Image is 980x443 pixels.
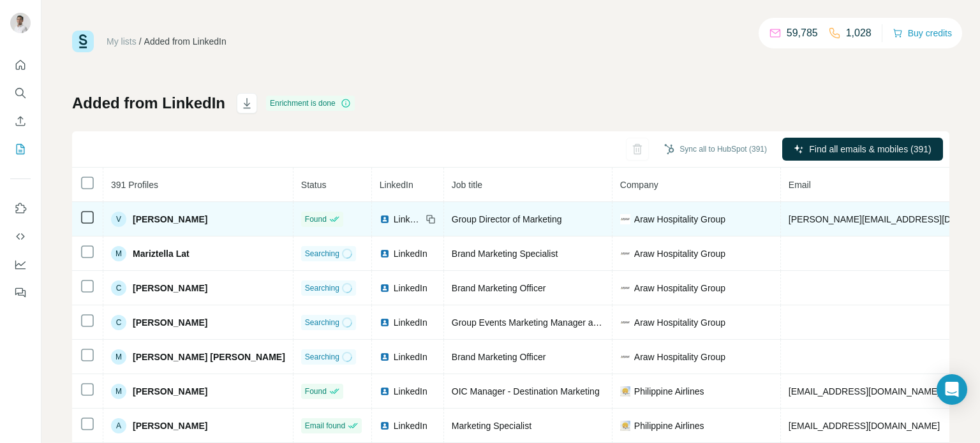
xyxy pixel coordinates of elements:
span: Email [789,180,811,190]
span: Brand Marketing Officer [452,352,546,362]
button: Enrich CSV [10,110,31,133]
div: M [111,246,126,261]
img: LinkedIn logo [380,214,390,224]
button: Find all emails & mobiles (391) [782,138,943,161]
div: C [111,315,126,330]
h1: Added from LinkedIn [72,93,225,113]
img: company-logo [620,214,630,224]
img: LinkedIn logo [380,386,390,396]
img: company-logo [620,421,630,431]
span: [PERSON_NAME] [133,282,207,294]
span: [PERSON_NAME] [PERSON_NAME] [133,351,285,363]
button: My lists [10,138,31,161]
img: LinkedIn logo [380,352,390,362]
span: 391 Profiles [111,180,158,190]
img: company-logo [620,249,630,259]
button: Search [10,82,31,105]
span: Araw Hospitality Group [634,316,725,329]
img: company-logo [620,317,630,328]
span: LinkedIn [394,213,422,226]
div: Open Intercom Messenger [937,374,967,405]
img: company-logo [620,352,630,362]
span: OIC Manager - Destination Marketing [452,386,600,396]
span: Company [620,180,658,190]
button: Use Surfe on LinkedIn [10,197,31,220]
span: LinkedIn [394,247,427,260]
img: LinkedIn logo [380,317,390,328]
div: M [111,349,126,365]
img: Avatar [10,13,31,33]
span: Searching [305,282,339,294]
button: Use Surfe API [10,225,31,248]
button: Buy credits [893,24,952,42]
span: Araw Hospitality Group [634,247,725,260]
span: LinkedIn [394,419,427,432]
span: [PERSON_NAME] [133,419,207,432]
li: / [139,35,142,48]
img: company-logo [620,283,630,293]
span: [EMAIL_ADDRESS][DOMAIN_NAME] [789,421,940,431]
span: [EMAIL_ADDRESS][DOMAIN_NAME] [789,386,940,396]
span: Araw Hospitality Group [634,351,725,363]
span: Found [305,386,327,397]
img: Surfe Logo [72,31,94,52]
span: Job title [452,180,482,190]
span: Searching [305,317,339,328]
span: LinkedIn [394,351,427,363]
img: company-logo [620,386,630,396]
span: Mariztella Lat [133,247,189,260]
span: LinkedIn [394,282,427,294]
span: Brand Marketing Specialist [452,249,558,259]
span: Email found [305,420,345,432]
div: Enrichment is done [266,96,355,111]
span: Found [305,214,327,225]
div: C [111,280,126,296]
button: Quick start [10,54,31,76]
span: [PERSON_NAME] [133,385,207,398]
span: [PERSON_NAME] [133,316,207,329]
img: LinkedIn logo [380,421,390,431]
span: LinkedIn [394,385,427,398]
span: Araw Hospitality Group [634,282,725,294]
span: Find all emails & mobiles (391) [809,143,931,156]
span: [PERSON_NAME] [133,213,207,226]
span: Group Director of Marketing [452,214,562,224]
div: Added from LinkedIn [144,35,226,48]
span: LinkedIn [394,316,427,329]
div: V [111,212,126,227]
span: Brand Marketing Officer [452,283,546,293]
span: LinkedIn [380,180,413,190]
span: Searching [305,351,339,363]
button: Sync all to HubSpot (391) [655,140,776,159]
span: Marketing Specialist [452,421,531,431]
div: M [111,384,126,399]
button: Dashboard [10,253,31,276]
button: Feedback [10,281,31,304]
span: Philippine Airlines [634,419,704,432]
p: 59,785 [787,25,818,41]
img: LinkedIn logo [380,249,390,259]
span: Searching [305,248,339,259]
div: A [111,418,126,433]
span: Group Events Marketing Manager at Araw Hospitality Group [452,317,689,328]
a: My lists [107,36,137,47]
p: 1,028 [846,25,872,41]
span: Status [301,180,327,190]
span: Philippine Airlines [634,385,704,398]
img: LinkedIn logo [380,283,390,293]
span: Araw Hospitality Group [634,213,725,226]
